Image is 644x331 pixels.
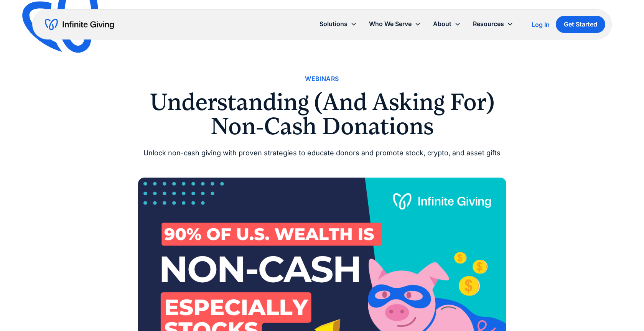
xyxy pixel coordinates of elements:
[363,16,427,32] div: Who We Serve
[532,21,550,28] div: Log In
[320,19,348,29] div: Solutions
[369,19,412,29] div: Who We Serve
[467,16,519,32] div: Resources
[556,16,605,33] a: Get Started
[138,90,506,138] h1: Understanding (And Asking For) Non-Cash Donations
[433,19,451,29] div: About
[138,147,506,159] div: Unlock non-cash giving with proven strategies to educate donors and promote stock, crypto, and as...
[305,74,339,84] a: Webinars
[427,16,467,32] div: About
[45,18,114,31] a: home
[313,16,363,32] div: Solutions
[473,19,504,29] div: Resources
[532,20,550,29] a: Log In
